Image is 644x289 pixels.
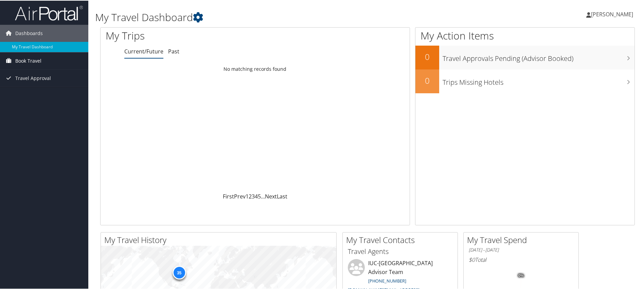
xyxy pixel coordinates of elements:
a: Past [168,47,179,54]
h2: My Travel Contacts [346,234,458,245]
a: 0Travel Approvals Pending (Advisor Booked) [415,45,634,69]
a: 1 [246,192,249,199]
h2: My Travel History [104,234,336,245]
a: First [223,192,234,199]
h1: My Travel Dashboard [95,10,458,24]
span: … [261,192,265,199]
a: Next [265,192,277,199]
a: 4 [255,192,258,199]
td: No matching records found [101,62,410,75]
img: airportal-logo.png [15,4,83,20]
a: Prev [234,192,246,199]
a: Last [277,192,287,199]
a: 3 [252,192,255,199]
a: 2 [249,192,252,199]
span: $0 [469,255,475,263]
a: 0Trips Missing Hotels [415,69,634,93]
span: Travel Approval [15,69,51,86]
span: Book Travel [15,52,41,69]
a: [PHONE_NUMBER] [368,277,406,283]
h6: Total [469,255,573,263]
h1: My Trips [106,28,276,42]
a: 5 [258,192,261,199]
div: 35 [172,265,186,279]
h2: 0 [415,74,439,86]
span: [PERSON_NAME] [591,10,633,17]
h1: My Action Items [415,28,634,42]
h3: Travel Approvals Pending (Advisor Booked) [443,50,634,63]
h6: [DATE] - [DATE] [469,246,573,253]
span: Dashboards [15,24,43,41]
h2: 0 [415,50,439,62]
h3: Trips Missing Hotels [443,74,634,86]
h3: Travel Agents [348,246,452,256]
tspan: 0% [518,273,524,277]
a: [PERSON_NAME] [586,3,640,24]
a: Current/Future [124,47,163,54]
h2: My Travel Spend [467,234,578,245]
